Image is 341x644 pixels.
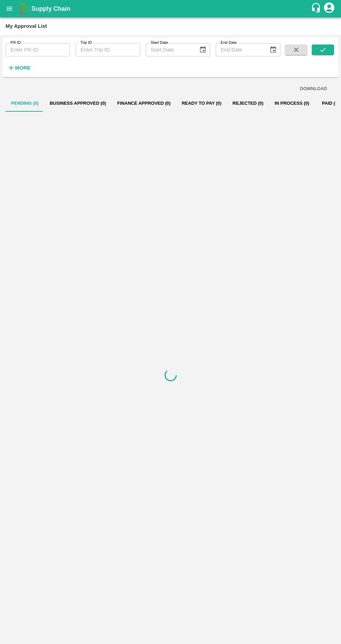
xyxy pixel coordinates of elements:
[1,1,17,17] button: open drawer
[15,65,31,71] strong: More
[221,40,237,46] label: End Date
[267,43,280,56] button: Choose date
[311,2,323,15] div: customer-support
[176,95,227,112] button: Ready To Pay (0)
[6,22,47,31] div: My Approval List
[76,43,140,56] input: Enter Trip ID
[6,95,44,112] button: Pending (0)
[44,95,112,112] button: Business Approved (0)
[6,43,70,56] input: Enter PR ID
[31,4,311,14] a: Supply Chain
[31,5,70,12] b: Supply Chain
[196,43,209,56] button: Choose date
[216,43,263,56] input: End Date
[297,83,330,95] button: DOWNLOAD
[269,95,315,112] button: In Process (0)
[146,43,193,56] input: Start Date
[17,2,31,16] img: logo
[80,40,92,46] label: Trip ID
[6,62,32,74] button: More
[112,95,176,112] button: Finance Approved (0)
[227,95,269,112] button: Rejected (0)
[151,40,168,46] label: Start Date
[10,40,21,46] label: PR ID
[323,1,335,16] div: account of current user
